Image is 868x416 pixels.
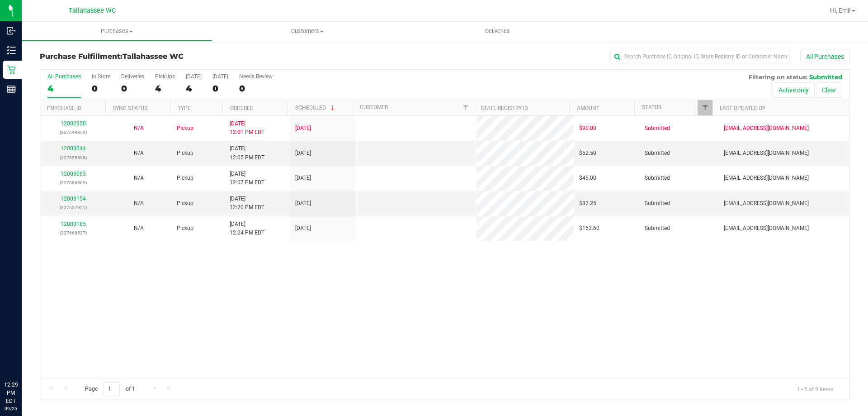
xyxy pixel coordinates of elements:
[7,65,16,74] inline-svg: Retail
[134,224,144,233] button: N/A
[579,124,596,133] span: $90.00
[724,149,809,158] span: [EMAIL_ADDRESS][DOMAIN_NAME]
[230,195,264,212] span: [DATE] 12:20 PM EDT
[642,104,661,110] a: Status
[123,52,184,61] span: Tallahassee WC
[186,73,202,80] div: [DATE]
[47,73,81,80] div: All Purchases
[645,124,670,133] span: Submitted
[645,149,670,158] span: Submitted
[473,27,522,35] span: Deliveries
[134,199,144,208] button: N/A
[47,83,81,94] div: 4
[579,224,599,233] span: $153.60
[230,220,264,237] span: [DATE] 12:24 PM EDT
[724,174,809,182] span: [EMAIL_ADDRESS][DOMAIN_NAME]
[579,199,596,208] span: $87.25
[579,174,596,182] span: $45.00
[46,203,100,212] p: (327657951)
[212,22,402,41] a: Customers
[212,83,228,94] div: 0
[4,381,18,405] p: 12:29 PM EDT
[61,221,86,227] a: 12003185
[809,73,842,81] span: Submitted
[4,405,18,412] p: 09/25
[458,100,473,115] a: Filter
[61,145,86,152] a: 12003044
[698,100,712,115] a: Filter
[113,105,147,111] a: Sync Status
[230,170,264,187] span: [DATE] 12:07 PM EDT
[104,382,120,396] input: 1
[295,124,311,133] span: [DATE]
[22,27,212,35] span: Purchases
[230,120,264,137] span: [DATE] 12:01 PM EDT
[481,105,528,111] a: State Registry ID
[295,199,311,208] span: [DATE]
[402,22,593,41] a: Deliveries
[790,382,840,396] span: 1 - 5 of 5 items
[295,105,336,111] a: Scheduled
[40,53,310,61] h3: Purchase Fulfillment:
[46,229,100,237] p: (327660527)
[134,124,144,133] button: N/A
[134,175,144,181] span: Not Applicable
[230,144,264,162] span: [DATE] 12:05 PM EDT
[579,149,596,158] span: $52.50
[46,153,100,162] p: (327655598)
[724,124,809,133] span: [EMAIL_ADDRESS][DOMAIN_NAME]
[46,178,100,187] p: (327656309)
[610,50,791,63] input: Search Purchase ID, Original ID, State Registry ID or Customer Name...
[7,85,16,94] inline-svg: Reports
[360,104,388,110] a: Customer
[134,200,144,206] span: Not Applicable
[816,82,842,98] button: Clear
[77,382,142,396] span: Page of 1
[7,46,16,55] inline-svg: Inventory
[134,150,144,156] span: Not Applicable
[749,73,807,81] span: Filtering on status:
[230,105,254,111] a: Ordered
[177,149,193,158] span: Pickup
[92,73,110,80] div: In Store
[724,224,809,233] span: [EMAIL_ADDRESS][DOMAIN_NAME]
[177,174,193,182] span: Pickup
[69,7,116,14] span: Tallahassee WC
[177,124,193,133] span: Pickup
[645,199,670,208] span: Submitted
[134,125,144,131] span: Not Applicable
[61,120,86,127] a: 12002950
[61,171,86,177] a: 12003063
[134,149,144,158] button: N/A
[121,83,144,94] div: 0
[155,83,175,94] div: 4
[134,225,144,231] span: Not Applicable
[92,83,110,94] div: 0
[134,174,144,182] button: N/A
[46,128,100,137] p: (327649859)
[61,196,86,202] a: 12003154
[773,82,815,98] button: Active only
[295,149,311,158] span: [DATE]
[295,224,311,233] span: [DATE]
[720,105,765,111] a: Last Updated By
[830,7,851,14] span: Hi, Emi!
[7,26,16,35] inline-svg: Inbound
[645,174,670,182] span: Submitted
[212,27,402,35] span: Customers
[800,49,850,64] button: All Purchases
[177,199,193,208] span: Pickup
[22,22,212,41] a: Purchases
[155,73,175,80] div: PickUps
[295,174,311,182] span: [DATE]
[9,344,36,371] iframe: Resource center
[724,199,809,208] span: [EMAIL_ADDRESS][DOMAIN_NAME]
[178,105,191,111] a: Type
[177,224,193,233] span: Pickup
[239,83,273,94] div: 0
[212,73,228,80] div: [DATE]
[121,73,144,80] div: Deliveries
[47,105,81,111] a: Purchase ID
[186,83,202,94] div: 4
[239,73,273,80] div: Needs Review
